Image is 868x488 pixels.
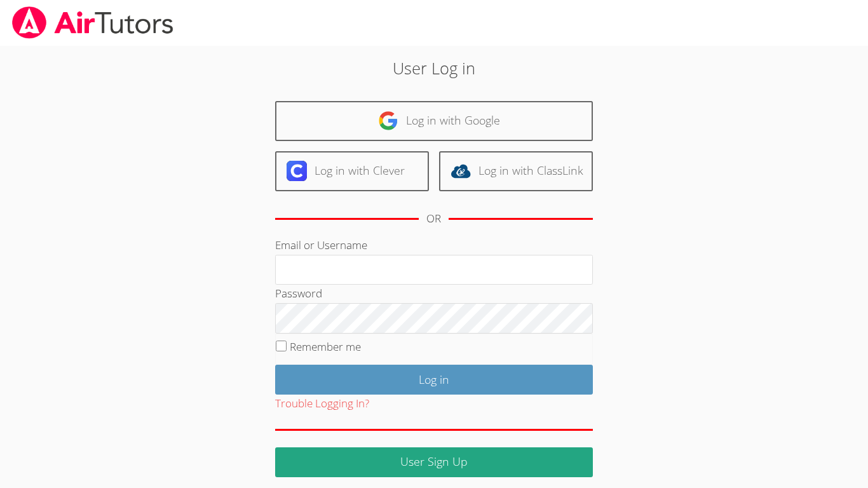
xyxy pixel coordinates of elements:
label: Password [275,286,322,301]
a: Log in with Google [275,101,593,141]
img: google-logo-50288ca7cdecda66e5e0955fdab243c47b7ad437acaf1139b6f446037453330a.svg [378,111,398,131]
button: Trouble Logging In? [275,395,369,413]
a: Log in with Clever [275,151,429,191]
label: Remember me [290,339,361,354]
a: Log in with ClassLink [439,151,593,191]
input: Log in [275,365,593,395]
a: User Sign Up [275,447,593,477]
img: clever-logo-6eab21bc6e7a338710f1a6ff85c0baf02591cd810cc4098c63d3a4b26e2feb20.svg [287,161,307,181]
h2: User Log in [200,56,668,80]
div: OR [426,210,441,228]
img: airtutors_banner-c4298cdbf04f3fff15de1276eac7730deb9818008684d7c2e4769d2f7ddbe033.png [11,6,175,39]
label: Email or Username [275,238,367,252]
img: classlink-logo-d6bb404cc1216ec64c9a2012d9dc4662098be43eaf13dc465df04b49fa7ab582.svg [451,161,471,181]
